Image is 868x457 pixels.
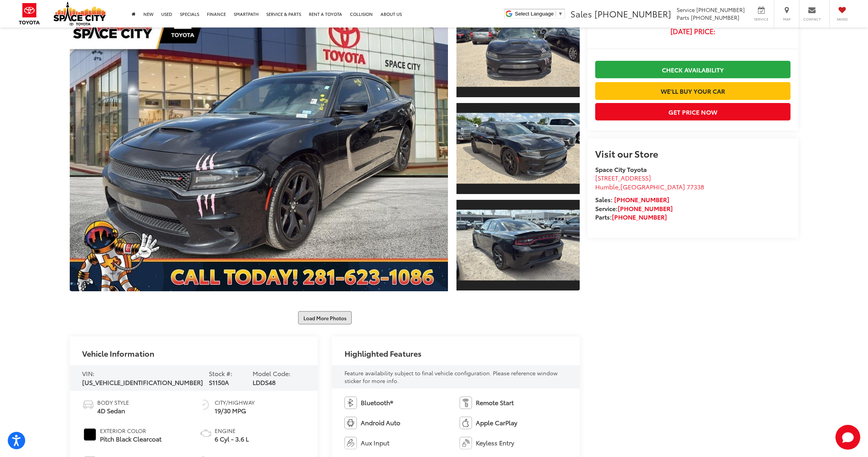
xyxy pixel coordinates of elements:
[84,428,96,441] span: #000000
[696,6,745,14] span: [PHONE_NUMBER]
[594,7,671,20] span: [PHONE_NUMBER]
[677,14,689,21] span: Parts
[515,11,563,17] a: Select Language​
[558,11,563,17] span: ▼
[595,27,790,35] span: [DATE] Price:
[215,427,249,435] span: Engine
[595,195,613,204] span: Sales:
[344,417,357,429] img: Android Auto
[215,406,255,415] span: 19/30 MPG
[595,103,790,120] button: Get Price Now
[100,435,162,443] span: Pitch Black Clearcoat
[691,14,739,21] span: [PHONE_NUMBER]
[687,182,704,191] span: 77338
[677,6,695,14] span: Service
[570,7,592,20] span: Sales
[595,61,790,78] a: Check Availability
[361,398,393,407] span: Bluetooth®
[82,349,154,357] h2: Vehicle Information
[253,378,276,387] span: LDDS48
[253,369,291,378] span: Model Code:
[612,212,667,221] a: [PHONE_NUMBER]
[595,212,667,221] strong: Parts:
[595,173,704,191] a: [STREET_ADDRESS] Humble,[GEOGRAPHIC_DATA] 77338
[460,417,472,429] img: Apple CarPlay
[803,17,821,22] span: Contact
[97,406,129,415] span: 4D Sedan
[344,369,558,385] span: Feature availability subject to final vehicle configuration. Please reference window sticker for ...
[515,11,554,17] span: Select Language
[778,17,795,22] span: Map
[476,418,517,427] span: Apple CarPlay
[209,378,229,387] span: S1150A
[456,102,580,195] a: Expand Photo 2
[298,311,352,325] button: Load More Photos
[595,173,651,182] span: [STREET_ADDRESS]
[595,82,790,100] a: We'll Buy Your Car
[100,427,162,435] span: Exterior Color
[82,378,203,387] span: [US_VEHICLE_IDENTIFICATION_NUMBER]
[456,199,580,292] a: Expand Photo 3
[835,425,860,450] button: Toggle Chat Window
[614,195,669,204] a: [PHONE_NUMBER]
[476,398,514,407] span: Remote Start
[53,2,106,26] img: Space City Toyota
[82,369,95,378] span: VIN:
[455,210,581,281] img: 2019 Dodge Charger GT
[455,113,581,184] img: 2019 Dodge Charger GT
[595,148,790,158] h2: Visit our Store
[835,425,860,450] svg: Start Chat
[595,182,618,191] span: Humble
[209,369,232,378] span: Stock #:
[455,16,581,87] img: 2019 Dodge Charger GT
[344,349,422,357] h2: Highlighted Features
[215,399,255,406] span: City/Highway
[460,437,472,449] img: Keyless Entry
[70,5,448,291] a: Expand Photo 0
[344,437,357,449] img: Aux Input
[200,399,212,411] img: Fuel Economy
[595,182,704,191] span: ,
[620,182,685,191] span: [GEOGRAPHIC_DATA]
[361,418,400,427] span: Android Auto
[456,5,580,98] a: Expand Photo 1
[66,4,451,293] img: 2019 Dodge Charger GT
[834,17,851,22] span: Saved
[215,435,249,443] span: 6 Cyl - 3.6 L
[618,204,673,213] a: [PHONE_NUMBER]
[595,204,673,213] strong: Service:
[344,397,357,409] img: Bluetooth®
[595,165,647,174] strong: Space City Toyota
[460,397,472,409] img: Remote Start
[753,17,770,22] span: Service
[97,399,129,406] span: Body Style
